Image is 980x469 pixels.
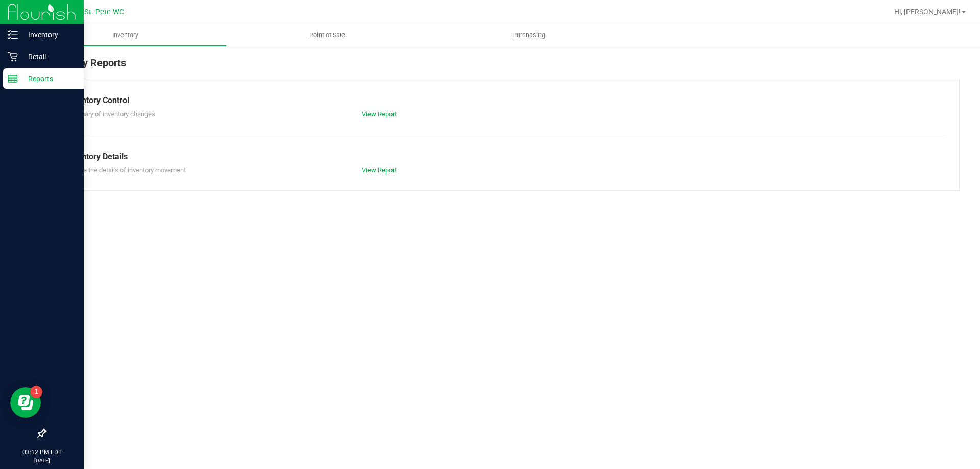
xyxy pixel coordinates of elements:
[428,24,629,46] a: Purchasing
[499,31,559,40] span: Purchasing
[8,73,18,84] inline-svg: Reports
[18,51,79,63] p: Retail
[226,24,428,46] a: Point of Sale
[66,94,939,107] div: Inventory Control
[66,110,155,118] span: Summary of inventory changes
[5,448,79,457] p: 03:12 PM EDT
[8,52,18,62] inline-svg: Retail
[362,110,397,118] a: View Report
[99,31,152,40] span: Inventory
[84,8,124,16] span: St. Pete WC
[45,55,960,79] div: Inventory Reports
[8,30,18,40] inline-svg: Inventory
[66,166,186,174] span: Explore the details of inventory movement
[10,387,41,418] iframe: Resource center
[18,72,79,85] p: Reports
[66,151,939,163] div: Inventory Details
[296,31,359,40] span: Point of Sale
[18,29,79,41] p: Inventory
[5,457,79,464] p: [DATE]
[894,8,961,16] span: Hi, [PERSON_NAME]!
[30,386,42,398] iframe: Resource center unread badge
[362,166,397,174] a: View Report
[24,24,226,46] a: Inventory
